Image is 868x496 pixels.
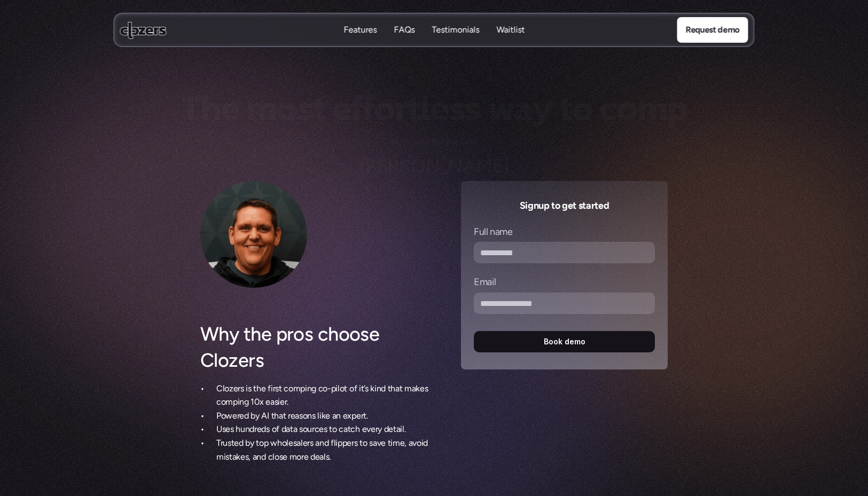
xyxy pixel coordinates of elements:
p: Features [343,36,377,48]
input: Email [474,293,655,314]
a: WaitlistWaitlist [496,24,525,36]
p: Testimonials [432,36,479,48]
p: Waitlist [496,24,525,36]
p: Clozers is the first comping co-pilot of it’s kind that makes comping 10x easier. [216,382,435,409]
h2: [PERSON_NAME] [359,153,509,179]
a: FeaturesFeatures [343,24,377,36]
h3: Signup to get started [474,198,655,213]
h2: Why the pros choose Clozers [200,321,435,374]
input: Full name [474,242,655,263]
em: Now partnered with [389,136,479,147]
p: Full name [474,226,513,238]
p: Request demo [685,23,739,37]
p: Email [474,276,496,288]
a: Request demo [677,17,748,43]
a: FAQsFAQs [394,24,415,36]
a: TestimonialsTestimonials [432,24,479,36]
p: Powered by AI that reasons like an expert. [216,409,435,423]
p: Testimonials [432,24,479,36]
p: Trusted by top wholesalers and flippers to save time, avoid mistakes, and close more deals. [216,436,435,463]
p: Waitlist [496,36,525,48]
p: FAQs [394,24,415,36]
p: FAQs [394,36,415,48]
p: Book demo [544,337,585,347]
p: Features [343,24,377,36]
p: Uses hundreds of data sources to catch every detail. [216,422,435,436]
button: Book demo [474,331,655,352]
h1: The most effortless way to comp [131,86,738,130]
